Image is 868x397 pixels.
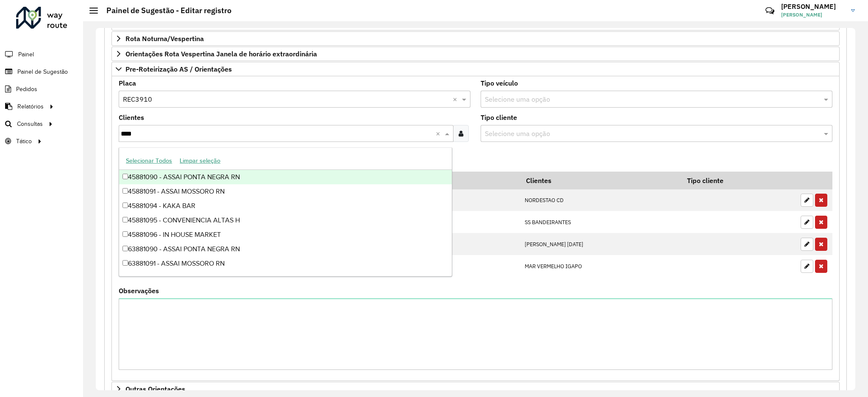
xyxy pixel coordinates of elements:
div: 45881095 - CONVENIENCIA ALTAS H [119,213,452,228]
button: Selecionar Todos [122,154,176,167]
th: Tipo cliente [681,172,796,189]
div: 45881091 - ASSAI MOSSORO RN [119,184,452,199]
div: 63881090 - ASSAI PONTA NEGRA RN [119,242,452,256]
span: Orientações Rota Vespertina Janela de horário extraordinária [125,50,317,57]
span: [PERSON_NAME] [781,11,845,19]
label: Observações [119,286,159,296]
label: Tipo veículo [481,78,518,88]
ng-dropdown-panel: Options list [119,147,452,277]
a: Pre-Roteirização AS / Orientações [111,62,840,76]
span: Painel [18,50,34,59]
h3: [PERSON_NAME] [781,3,845,11]
div: 45881096 - IN HOUSE MARKET [119,228,452,242]
td: [PERSON_NAME] [DATE] [520,233,681,255]
td: SS BANDEIRANTES [520,211,681,233]
span: Tático [16,137,32,146]
label: Tipo cliente [481,112,517,122]
span: Painel de Sugestão [17,67,68,76]
span: Rota Noturna/Vespertina [125,35,204,42]
span: Clear all [453,94,460,104]
span: Consultas [17,119,43,128]
h2: Painel de Sugestão - Editar registro [98,6,231,15]
span: Pre-Roteirização AS / Orientações [125,66,232,72]
button: Limpar seleção [176,154,224,167]
a: Contato Rápido [761,2,779,20]
div: 63881091 - ASSAI MOSSORO RN [119,256,452,271]
div: 45881090 - ASSAI PONTA NEGRA RN [119,170,452,184]
label: Clientes [119,112,144,122]
div: Pre-Roteirização AS / Orientações [111,76,840,381]
label: Placa [119,78,136,88]
a: Outras Orientações [111,382,840,396]
span: Relatórios [17,102,44,111]
a: Orientações Rota Vespertina Janela de horário extraordinária [111,47,840,61]
span: Clear all [436,128,443,139]
th: Clientes [520,172,681,189]
td: MAR VERMELHO IGAPO [520,255,681,277]
a: Rota Noturna/Vespertina [111,31,840,46]
td: NORDESTAO CD [520,189,681,211]
div: 63881094 - KAKA BAR [119,271,452,285]
span: Outras Orientações [125,386,185,392]
div: 45881094 - KAKA BAR [119,199,452,213]
span: Pedidos [16,85,37,94]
